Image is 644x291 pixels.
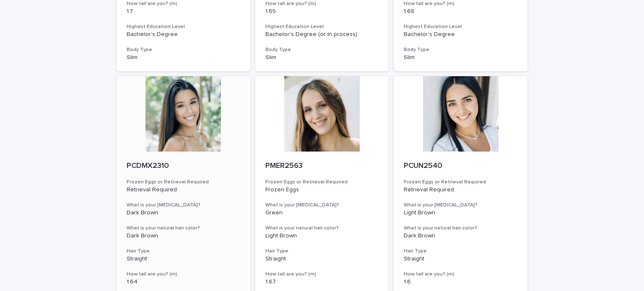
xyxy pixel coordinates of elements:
[265,255,379,263] p: Straight
[265,209,379,216] p: Green
[127,23,240,30] h3: Highest Education Level
[404,209,517,216] p: Light Brown
[127,278,240,286] p: 1.64
[404,46,517,53] h3: Body Type
[265,248,379,255] h3: Hair Type
[265,202,379,209] h3: What is your [MEDICAL_DATA]?
[265,46,379,53] h3: Body Type
[127,202,240,209] h3: What is your [MEDICAL_DATA]?
[265,232,379,239] p: Light Brown
[127,232,240,239] p: Dark Brown
[404,23,517,30] h3: Highest Education Level
[265,162,379,171] p: PMER2563
[265,8,379,15] p: 1.65
[127,46,240,53] h3: Body Type
[127,248,240,255] h3: Hair Type
[404,0,517,7] h3: How tall are you? (m)
[265,0,379,7] h3: How tall are you? (m)
[265,23,379,30] h3: Highest Education Level
[265,31,379,38] p: Bachelor's Degree (or in process)
[127,0,240,7] h3: How tall are you? (m)
[127,209,240,216] p: Dark Brown
[404,179,517,185] h3: Frozen Eggs or Retrieval Required
[265,271,379,278] h3: How tall are you? (m)
[265,54,379,61] p: Slim
[404,225,517,232] h3: What is your natural hair color?
[265,179,379,185] h3: Frozen Eggs or Retrieval Required
[404,202,517,209] h3: What is your [MEDICAL_DATA]?
[404,8,517,15] p: 1.68
[404,162,517,171] p: PCUN2540
[127,271,240,278] h3: How tall are you? (m)
[404,278,517,286] p: 1.6
[404,31,517,38] p: Bachelor's Degree
[127,31,240,38] p: Bachelor's Degree
[404,232,517,239] p: Dark Brown
[265,278,379,286] p: 1.67
[127,8,240,15] p: 1.7
[265,186,379,193] p: Frozen Eggs
[127,255,240,263] p: Straight
[265,225,379,232] h3: What is your natural hair color?
[404,255,517,263] p: Straight
[404,186,517,193] p: Retrieval Required
[127,179,240,185] h3: Frozen Eggs or Retrieval Required
[127,54,240,61] p: Slim
[404,271,517,278] h3: How tall are you? (m)
[127,186,240,193] p: Retrieval Required
[127,225,240,232] h3: What is your natural hair color?
[404,54,517,61] p: Slim
[127,162,240,171] p: PCDMX2310
[404,248,517,255] h3: Hair Type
